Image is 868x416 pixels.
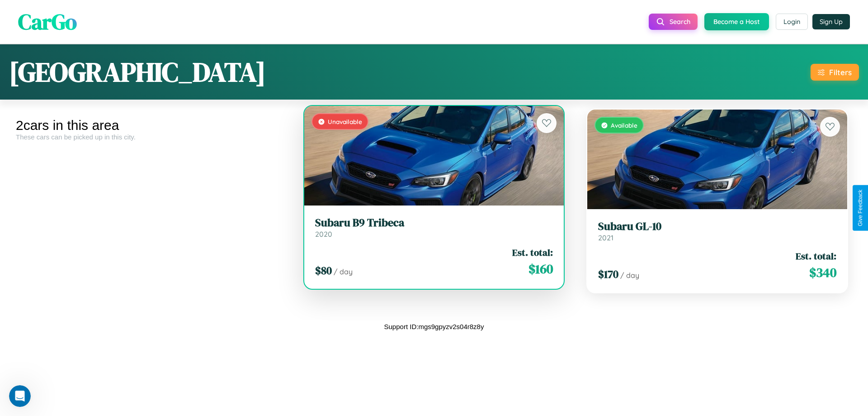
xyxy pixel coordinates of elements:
[812,14,850,29] button: Sign Up
[809,263,836,282] span: $ 340
[670,18,690,26] span: Search
[384,320,484,333] p: Support ID: mgs9gpyzv2s04r8z8y
[512,246,553,259] span: Est. total:
[16,133,286,141] div: These cars can be picked up in this city.
[811,64,859,81] button: Filters
[598,233,613,242] span: 2021
[796,249,836,263] span: Est. total:
[328,118,362,125] span: Unavailable
[16,118,286,133] div: 2 cars in this area
[528,260,553,278] span: $ 160
[620,271,639,280] span: / day
[776,14,808,30] button: Login
[315,216,553,239] a: Subaru B9 Tribeca2020
[611,121,637,129] span: Available
[334,267,353,276] span: / day
[9,385,31,407] iframe: Intercom live chat
[598,220,836,233] h3: Subaru GL-10
[315,263,332,278] span: $ 80
[704,13,769,30] button: Become a Host
[18,7,77,37] span: CarGo
[649,14,698,30] button: Search
[857,190,863,226] div: Give Feedback
[598,220,836,242] a: Subaru GL-102021
[598,267,618,282] span: $ 170
[315,216,553,230] h3: Subaru B9 Tribeca
[315,230,332,239] span: 2020
[829,67,852,77] div: Filters
[9,53,266,91] h1: [GEOGRAPHIC_DATA]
